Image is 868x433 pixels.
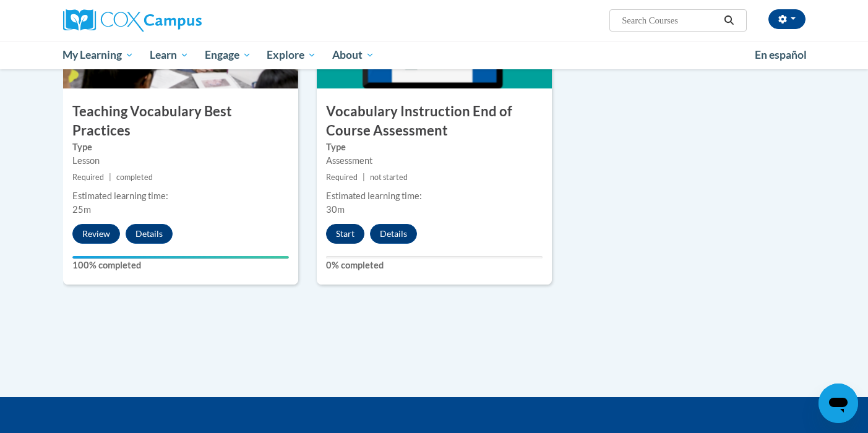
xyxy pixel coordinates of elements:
label: Type [72,140,289,154]
button: Details [370,224,417,244]
input: Search Courses [621,13,720,28]
span: | [363,173,365,182]
div: Estimated learning time: [326,189,543,203]
h3: Teaching Vocabulary Best Practices [63,102,298,140]
img: Cox Campus [63,9,202,32]
a: En español [747,42,815,68]
div: Lesson [72,154,289,168]
span: Required [326,173,358,182]
span: About [332,48,374,62]
a: My Learning [55,41,142,69]
h3: Vocabulary Instruction End of Course Assessment [317,102,552,140]
span: 25m [72,204,91,215]
button: Account Settings [768,9,806,29]
span: completed [116,173,153,182]
a: Learn [142,41,197,69]
div: Main menu [45,41,824,69]
span: Explore [267,48,316,62]
span: not started [370,173,408,182]
div: Your progress [72,256,289,259]
iframe: Button to launch messaging window [819,384,858,423]
a: Cox Campus [63,9,298,32]
label: 100% completed [72,259,289,272]
span: My Learning [62,48,134,62]
label: 0% completed [326,259,543,272]
label: Type [326,140,543,154]
span: | [109,173,111,182]
span: Engage [205,48,251,62]
span: En español [755,48,807,61]
a: Engage [197,41,259,69]
a: About [324,41,382,69]
button: Details [126,224,173,244]
button: Review [72,224,120,244]
span: Learn [150,48,189,62]
button: Search [720,13,738,28]
div: Estimated learning time: [72,189,289,203]
button: Start [326,224,364,244]
span: 30m [326,204,345,215]
a: Explore [259,41,324,69]
div: Assessment [326,154,543,168]
span: Required [72,173,104,182]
